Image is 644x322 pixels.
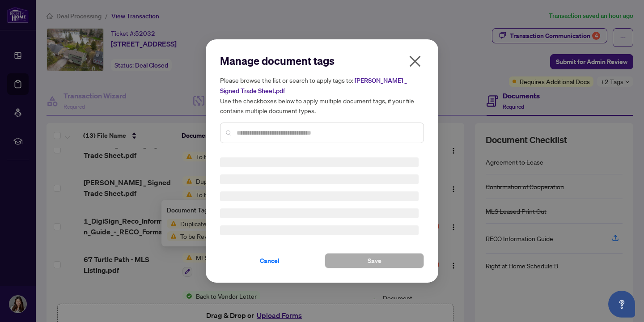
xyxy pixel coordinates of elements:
[408,54,422,68] span: close
[220,253,319,268] button: Cancel
[220,54,424,68] h2: Manage document tags
[260,254,280,268] span: Cancel
[220,75,424,115] h5: Please browse the list or search to apply tags to: Use the checkboxes below to apply multiple doc...
[325,253,424,268] button: Save
[608,291,635,318] button: Open asap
